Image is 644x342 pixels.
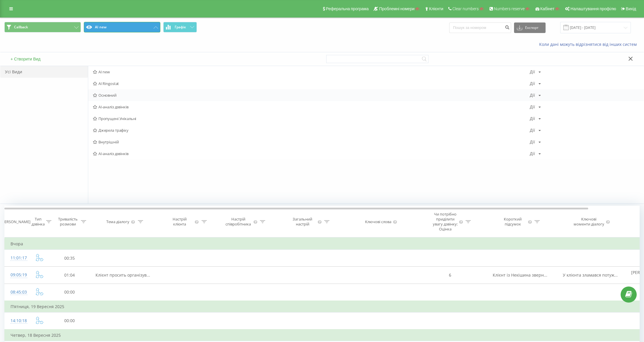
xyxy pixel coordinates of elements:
[166,217,193,227] div: Настрій клієнта
[1,219,30,224] div: [PERSON_NAME]
[379,6,414,11] span: Проблемні номери
[93,105,530,109] span: AI-аналіз дзвінків
[573,217,605,227] div: Ключові моменти діалогу
[499,217,527,227] div: Короткий підсумок
[429,6,443,11] span: Клієнти
[224,217,252,227] div: Настрій співробітника
[93,70,530,74] span: AI new
[11,315,22,327] div: 14:10:18
[96,272,150,278] span: Клієнт просить організув...
[163,22,197,32] button: Графік
[563,272,618,278] span: У клієнта зламався потуж...
[9,56,42,62] button: + Створити Вид
[14,25,28,29] span: Callback
[93,117,530,121] span: Пропущені Унікальні
[93,128,530,132] span: Джерела трафіку
[93,93,530,97] span: Основний
[51,267,88,284] td: 01:04
[514,22,546,33] button: Експорт
[51,250,88,267] td: 00:35
[326,6,369,11] span: Реферальна програма
[530,81,535,86] div: Дії
[51,284,88,301] td: 00:00
[449,22,511,33] input: Пошук за номером
[415,267,485,284] td: 6
[530,140,535,144] div: Дії
[530,152,535,156] div: Дії
[11,287,22,298] div: 08:45:03
[365,219,391,224] div: Ключові слова
[289,217,317,227] div: Загальний настрій
[540,6,555,11] span: Кабінет
[106,219,129,224] div: Тема діалогу
[11,269,22,281] div: 09:05:19
[4,22,81,32] button: Callback
[626,56,635,62] button: Закрити
[51,312,88,329] td: 00:00
[570,6,616,11] span: Налаштування профілю
[56,217,79,227] div: Тривалість розмови
[11,252,22,264] div: 11:01:17
[32,217,45,227] div: Тип дзвінка
[175,25,186,29] span: Графік
[494,6,525,11] span: Numbers reserve
[0,66,88,78] div: Усі Види
[93,81,530,86] span: AI Ringostat
[626,6,636,11] span: Вихід
[530,128,535,132] div: Дії
[93,152,530,156] span: AI-аналіз дзвінків
[93,140,530,144] span: Внутрішній
[539,41,640,47] a: Коли дані можуть відрізнятися вiд інших систем
[433,212,458,232] div: Чи потрібно приділити увагу дзвінку: Оцінка
[530,70,535,74] div: Дії
[452,6,479,11] span: Clear numbers
[530,117,535,121] div: Дії
[530,93,535,97] div: Дії
[530,105,535,109] div: Дії
[84,22,160,32] button: AI new
[493,272,547,278] span: Клієнт із Некішина зверн...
